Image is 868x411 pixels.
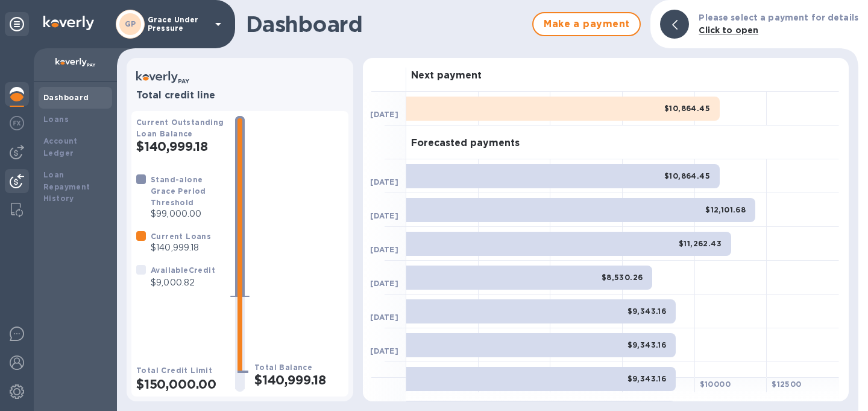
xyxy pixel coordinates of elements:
h2: $140,999.18 [254,372,344,387]
h2: $140,999.18 [136,139,225,154]
b: [DATE] [370,346,398,355]
h1: Dashboard [246,11,526,37]
div: Unpin categories [5,12,29,36]
b: $9,343.16 [627,340,667,349]
h3: Next payment [411,70,482,81]
p: Grace Under Pressure [148,16,208,33]
b: $10,864.45 [664,104,710,113]
b: Stand-alone Grace Period Threshold [151,175,206,207]
b: [DATE] [370,279,398,288]
h3: Forecasted payments [411,138,520,149]
h3: Total credit line [136,90,344,101]
b: Dashboard [43,93,89,102]
b: Current Outstanding Loan Balance [136,118,224,138]
h2: $150,000.00 [136,377,225,392]
b: Please select a payment for details [699,13,858,22]
img: Logo [43,16,94,30]
b: Available Credit [151,266,215,275]
b: [DATE] [370,313,398,322]
b: $ 10000 [700,380,731,389]
b: Click to open [699,25,758,35]
p: $140,999.18 [151,241,211,254]
b: $10,864.45 [664,171,710,180]
b: Current Loans [151,232,211,241]
b: $12,101.68 [705,205,746,214]
b: Loan Repayment History [43,170,90,203]
b: Total Balance [254,363,312,372]
b: Loans [43,115,69,124]
b: [DATE] [370,110,398,119]
b: Account Ledger [43,136,78,158]
p: $9,000.82 [151,276,215,289]
b: [DATE] [370,211,398,220]
b: $11,262.43 [679,239,722,248]
b: $9,343.16 [627,374,667,383]
span: Make a payment [543,17,630,31]
b: Total Credit Limit [136,366,212,375]
img: Foreign exchange [10,116,24,130]
b: [DATE] [370,177,398,186]
button: Make a payment [532,12,641,36]
b: $9,343.16 [627,307,667,316]
p: $99,000.00 [151,208,225,220]
b: $ 12500 [772,380,801,389]
b: [DATE] [370,245,398,254]
b: $8,530.26 [602,273,643,282]
b: GP [125,19,136,28]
